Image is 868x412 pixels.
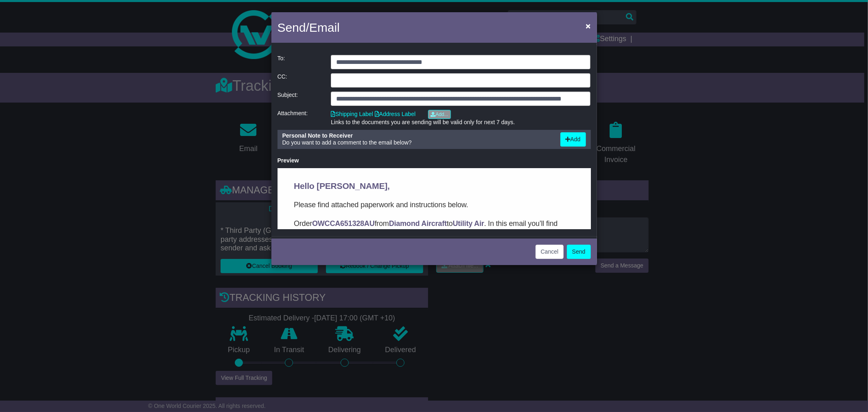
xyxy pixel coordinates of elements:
[112,51,169,59] strong: Diamond Aircraft
[16,50,297,72] p: Order from to . In this email you’ll find important information about your order, and what you ne...
[16,13,112,22] span: Hello [PERSON_NAME],
[278,132,556,147] div: Do you want to add a comment to the email below?
[375,111,416,117] a: Address Label
[35,51,97,59] strong: OWCCA651328AU
[273,110,327,126] div: Attachment:
[586,21,590,31] span: ×
[536,245,564,259] button: Cancel
[273,55,327,69] div: To:
[273,92,327,106] div: Subject:
[560,132,586,147] button: Add
[331,119,590,126] div: Links to the documents you are sending will be valid only for next 7 days.
[278,18,340,37] h4: Send/Email
[282,132,552,139] div: Personal Note to Receiver
[175,51,206,59] strong: Utility Air
[428,110,450,119] a: Add...
[582,18,595,34] button: Close
[16,31,297,42] p: Please find attached paperwork and instructions below.
[273,73,327,88] div: CC:
[331,111,373,117] a: Shipping Label
[567,245,591,259] button: Send
[278,157,591,164] div: Preview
